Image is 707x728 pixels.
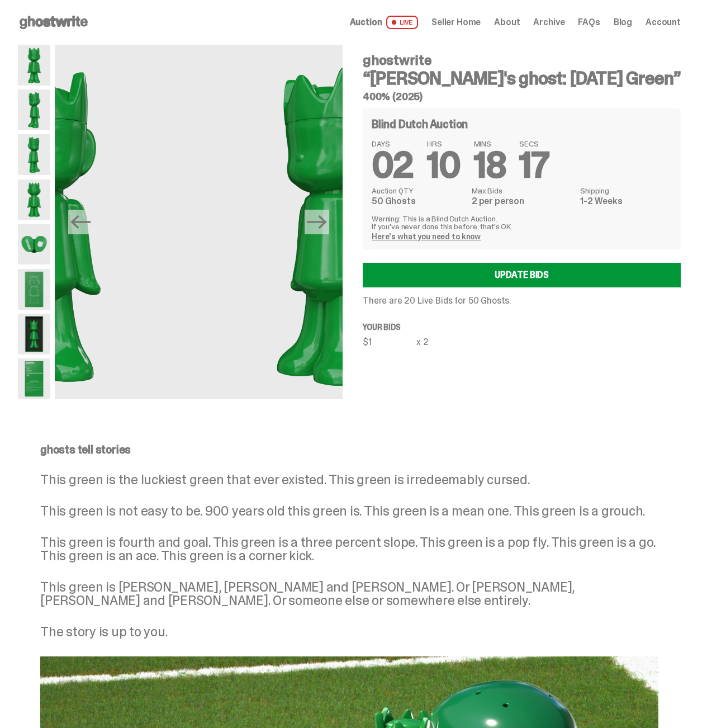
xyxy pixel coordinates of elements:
[40,580,658,607] p: This green is [PERSON_NAME], [PERSON_NAME] and [PERSON_NAME]. Or [PERSON_NAME], [PERSON_NAME] and...
[186,45,473,405] img: Schrodinger_Green_Hero_2.png
[372,187,465,195] dt: Auction QTY
[363,54,681,67] h4: ghostwrite
[427,142,461,188] span: 10
[431,18,481,27] a: Seller Home
[18,45,50,86] img: Schrodinger_Green_Hero_1.png
[18,269,50,310] img: Schrodinger_Green_Hero_9.png
[646,18,681,27] a: Account
[40,473,658,486] p: This green is the luckiest green that ever existed. This green is irredeemably cursed.
[40,504,658,518] p: This green is not easy to be. 900 years old this green is. This green is a mean one. This green i...
[519,142,549,188] span: 17
[18,134,50,175] img: Schrodinger_Green_Hero_3.png
[40,625,658,639] p: The story is up to you.
[40,536,658,562] p: This green is fourth and goal. This green is a three percent slope. This green is a pop fly. This...
[372,197,465,206] dd: 50 Ghosts
[363,263,681,287] a: Update Bids
[305,210,329,234] button: Next
[68,210,93,234] button: Previous
[18,224,50,265] img: Schrodinger_Green_Hero_7.png
[614,18,632,27] a: Blog
[472,197,573,206] dd: 2 per person
[472,187,573,195] dt: Max Bids
[580,197,672,206] dd: 1-2 Weeks
[386,16,418,29] span: LIVE
[533,18,564,27] a: Archive
[363,338,416,347] div: $1
[18,314,50,354] img: Schrodinger_Green_Hero_13.png
[416,338,429,347] div: x 2
[372,231,481,242] a: Here's what you need to know
[363,296,681,305] p: There are 20 Live Bids for 50 Ghosts.
[372,119,468,130] h4: Blind Dutch Auction
[580,187,672,195] dt: Shipping
[350,16,418,29] a: Auction LIVE
[494,18,520,27] a: About
[18,179,50,220] img: Schrodinger_Green_Hero_6.png
[427,140,461,148] span: HRS
[363,323,681,331] p: Your bids
[474,140,506,148] span: MINS
[18,358,50,399] img: Schrodinger_Green_Hero_12.png
[519,140,549,148] span: SECS
[372,142,414,188] span: 02
[474,142,506,188] span: 18
[578,18,600,27] a: FAQs
[363,92,681,102] h5: 400% (2025)
[40,444,658,455] p: ghosts tell stories
[372,215,672,230] p: Warning: This is a Blind Dutch Auction. If you’ve never done this before, that’s OK.
[350,18,382,27] span: Auction
[363,69,681,87] h3: “[PERSON_NAME]'s ghost: [DATE] Green”
[372,140,414,148] span: DAYS
[18,89,50,130] img: Schrodinger_Green_Hero_2.png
